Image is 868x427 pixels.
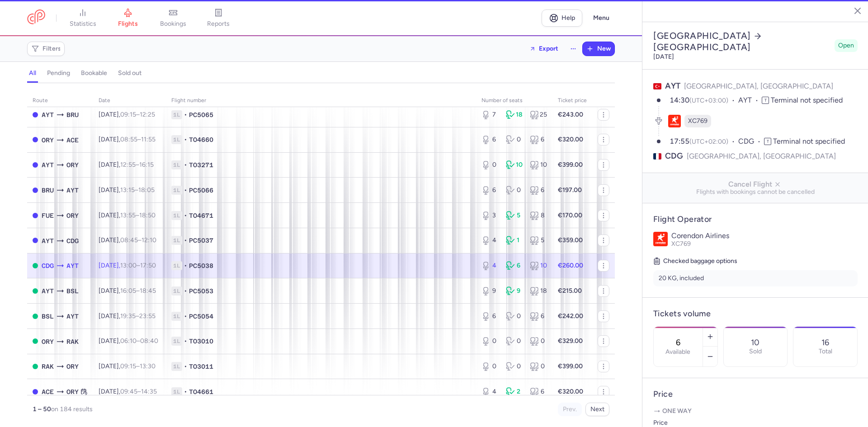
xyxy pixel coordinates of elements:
[653,232,668,246] img: Corendon Airlines logo
[120,312,136,320] time: 19:35
[42,337,54,347] span: ORY
[42,387,54,397] span: ACE
[120,236,156,244] span: –
[184,312,187,321] span: •
[597,45,611,52] span: New
[653,30,831,53] h2: [GEOGRAPHIC_DATA] [GEOGRAPHIC_DATA]
[558,287,582,295] strong: €215.00
[196,8,241,28] a: reports
[762,97,769,104] span: T
[33,405,51,413] strong: 1 – 50
[506,337,523,346] div: 0
[160,20,186,28] span: bookings
[120,111,155,118] span: –
[70,20,96,28] span: statistics
[42,160,54,170] span: AYT
[184,337,187,346] span: •
[189,186,213,195] span: PC5066
[184,362,187,371] span: •
[558,161,583,169] strong: €399.00
[653,407,858,416] p: One way
[506,362,523,371] div: 0
[66,311,79,321] span: AYT
[171,286,182,296] span: 1L
[42,311,54,321] span: BSL
[481,286,499,296] div: 9
[120,211,156,219] span: –
[670,96,689,104] time: 14:30
[120,312,156,320] span: –
[66,361,79,371] span: ORY
[120,161,136,169] time: 12:55
[66,387,79,397] span: ORY
[558,136,583,143] strong: €320.00
[189,362,213,371] span: TO3011
[653,214,858,225] h4: Flight Operator
[530,362,547,371] div: 0
[819,348,832,355] p: Total
[166,94,476,108] th: Flight number
[530,261,547,270] div: 10
[171,362,182,371] span: 1L
[530,286,547,296] div: 18
[27,94,93,108] th: route
[552,94,592,108] th: Ticket price
[542,9,582,27] a: Help
[189,337,213,346] span: TO3010
[821,338,829,347] p: 16
[668,115,681,127] figure: XC airline logo
[653,389,858,399] h4: Price
[184,135,187,144] span: •
[120,136,137,143] time: 08:55
[66,211,79,221] span: ORY
[650,188,861,196] span: Flights with bookings cannot be cancelled
[42,236,54,246] span: AYT
[558,362,583,370] strong: €399.00
[665,150,683,162] span: CDG
[684,82,833,90] span: [GEOGRAPHIC_DATA], [GEOGRAPHIC_DATA]
[558,111,583,118] strong: €243.00
[481,261,499,270] div: 4
[530,160,547,169] div: 10
[558,262,583,269] strong: €260.00
[738,95,762,106] span: AYT
[481,186,499,195] div: 6
[66,286,79,296] span: BSL
[171,186,182,195] span: 1L
[120,337,158,345] span: –
[481,362,499,371] div: 0
[99,312,156,320] span: [DATE],
[66,236,79,246] span: CDG
[539,45,558,52] span: Export
[688,117,708,126] span: XC769
[530,211,547,220] div: 8
[184,261,187,270] span: •
[120,186,135,194] time: 13:15
[66,160,79,170] span: ORY
[120,362,156,370] span: –
[481,387,499,396] div: 4
[481,236,499,245] div: 4
[665,348,690,356] label: Available
[189,286,213,296] span: PC5053
[51,405,93,413] span: on 184 results
[481,312,499,321] div: 6
[588,9,615,27] button: Menu
[140,262,156,269] time: 17:50
[530,236,547,245] div: 5
[189,387,213,396] span: TO4661
[184,236,187,245] span: •
[481,160,499,169] div: 0
[120,362,136,370] time: 09:15
[650,180,861,188] span: Cancel Flight
[99,186,155,194] span: [DATE],
[151,8,196,28] a: bookings
[184,110,187,119] span: •
[558,211,582,219] strong: €170.00
[558,337,583,345] strong: €329.00
[171,135,182,144] span: 1L
[42,361,54,371] span: RAK
[66,185,79,195] span: AYT
[171,312,182,321] span: 1L
[42,110,54,120] span: AYT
